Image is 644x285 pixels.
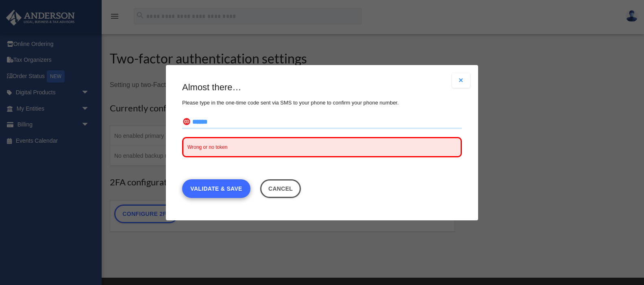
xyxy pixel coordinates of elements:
span: Wrong or no token [187,144,228,150]
p: Please type in the one-time code sent via SMS to your phone to confirm your phone number. [182,98,462,107]
button: Close this dialog window [260,179,301,198]
h3: Almost there… [182,81,462,94]
button: Close modal [452,73,470,88]
a: Validate & Save [182,179,250,198]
